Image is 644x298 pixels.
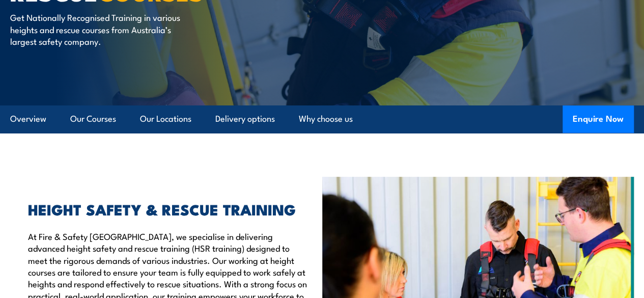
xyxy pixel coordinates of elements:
[140,105,191,132] a: Our Locations
[10,105,46,132] a: Overview
[28,202,307,215] h2: HEIGHT SAFETY & RESCUE TRAINING
[70,105,116,132] a: Our Courses
[215,105,275,132] a: Delivery options
[10,11,196,47] p: Get Nationally Recognised Training in various heights and rescue courses from Australia’s largest...
[299,105,353,132] a: Why choose us
[563,105,634,133] button: Enquire Now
